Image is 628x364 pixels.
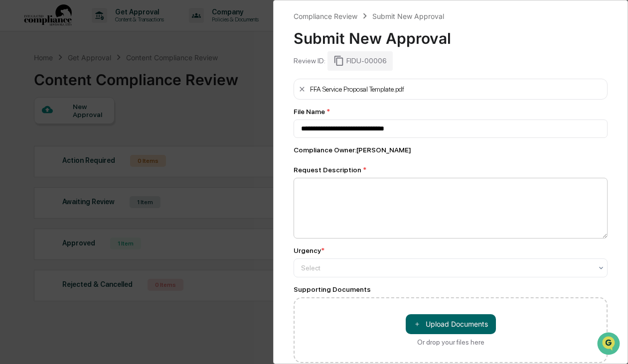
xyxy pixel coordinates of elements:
[34,86,130,94] div: We're offline, we'll be back soon
[72,126,80,134] div: 🗄️
[294,285,608,293] div: Supporting Documents
[20,144,63,154] span: Data Lookup
[294,57,325,65] div: Review ID:
[327,51,393,70] div: FIDU-00006
[68,121,128,139] a: 🗄️Attestations
[34,76,163,86] div: Start new chat
[372,12,444,20] div: Submit New Approval
[20,125,64,135] span: Preclearance
[596,331,623,358] iframe: Open customer support
[294,108,608,116] div: File Name
[417,338,484,346] div: Or drop your files here
[10,126,18,134] div: 🖐️
[82,125,124,135] span: Attestations
[294,12,357,20] div: Compliance Review
[10,21,181,37] p: How can we help?
[310,85,404,93] div: FFA Service Proposal Template.pdf
[169,79,181,91] button: Start new chat
[6,121,68,139] a: 🖐️Preclearance
[294,21,608,47] div: Submit New Approval
[10,76,28,94] img: 1746055101610-c473b297-6a78-478c-a979-82029cc54cd1
[294,166,608,174] div: Request Description
[10,145,18,153] div: 🔎
[414,319,421,329] span: ＋
[6,140,67,158] a: 🔎Data Lookup
[294,246,324,254] div: Urgency
[406,314,496,334] button: Or drop your files here
[70,168,121,176] a: Powered byPylon
[294,146,608,154] div: Compliance Owner : [PERSON_NAME]
[99,169,121,176] span: Pylon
